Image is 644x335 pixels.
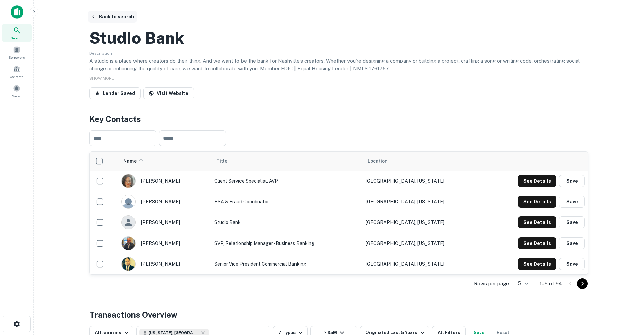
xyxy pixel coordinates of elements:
[362,152,484,171] th: Location
[577,278,588,289] button: Go to next page
[518,237,556,249] button: See Details
[9,55,25,60] span: Borrowers
[122,195,135,208] img: 9c8pery4andzj6ohjkjp54ma2
[362,212,484,233] td: [GEOGRAPHIC_DATA], [US_STATE]
[2,24,32,42] a: Search
[610,281,644,314] iframe: Chat Widget
[518,196,556,208] button: See Details
[122,237,135,250] img: 1711468678597
[122,174,135,188] img: 1645205331391
[121,174,208,188] div: [PERSON_NAME]
[10,74,23,79] span: Contacts
[540,280,562,288] p: 1–5 of 94
[11,5,23,19] img: capitalize-icon.png
[211,171,362,191] td: Client Service Specialist, AVP
[2,63,32,81] a: Contacts
[211,212,362,233] td: Studio Bank
[89,51,112,56] span: Description
[518,258,556,270] button: See Details
[121,236,208,250] div: [PERSON_NAME]
[368,157,388,165] span: Location
[89,57,588,73] p: A studio is a place where creators do their thing. And we want to be the bank for Nashville's cre...
[211,152,362,171] th: Title
[362,191,484,212] td: [GEOGRAPHIC_DATA], [US_STATE]
[89,28,184,48] h2: Studio Bank
[89,309,177,321] h4: Transactions Overview
[211,233,362,254] td: SVP, Relationship Manager - Business Banking
[90,152,588,274] div: scrollable content
[2,82,32,100] a: Saved
[474,280,510,288] p: Rows per page:
[122,257,135,271] img: 1517479343852
[118,152,211,171] th: Name
[121,257,208,271] div: [PERSON_NAME]
[362,171,484,191] td: [GEOGRAPHIC_DATA], [US_STATE]
[89,87,141,99] button: Lender Saved
[216,157,236,165] span: Title
[211,254,362,274] td: Senior Vice President Commercial Banking
[513,279,529,288] div: 5
[143,87,194,99] a: Visit Website
[12,93,22,99] span: Saved
[89,113,588,125] h4: Key Contacts
[559,237,585,249] button: Save
[11,35,23,41] span: Search
[362,233,484,254] td: [GEOGRAPHIC_DATA], [US_STATE]
[211,191,362,212] td: BSA & Fraud Coordinator
[559,258,585,270] button: Save
[121,215,208,229] div: [PERSON_NAME]
[559,175,585,187] button: Save
[121,195,208,209] div: [PERSON_NAME]
[559,196,585,208] button: Save
[123,157,145,165] span: Name
[88,11,137,23] button: Back to search
[518,175,556,187] button: See Details
[362,254,484,274] td: [GEOGRAPHIC_DATA], [US_STATE]
[89,76,114,81] span: SHOW MORE
[518,216,556,228] button: See Details
[2,43,32,61] a: Borrowers
[559,216,585,228] button: Save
